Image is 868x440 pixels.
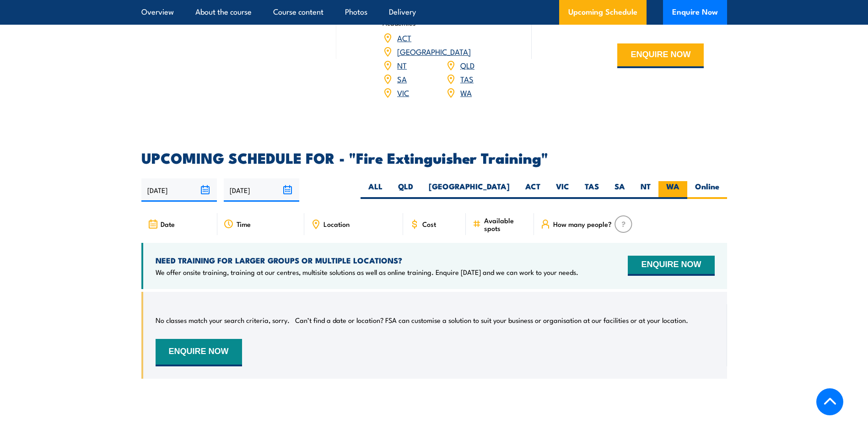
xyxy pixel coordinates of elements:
[156,268,578,277] p: We offer onsite training, training at our centres, multisite solutions as well as online training...
[156,316,290,325] p: No classes match your search criteria, sorry.
[658,181,687,199] label: WA
[548,181,577,199] label: VIC
[397,46,471,57] a: [GEOGRAPHIC_DATA]
[617,43,704,68] button: ENQUIRE NOW
[633,181,658,199] label: NT
[460,59,474,70] a: QLD
[397,59,407,70] a: NT
[553,220,612,228] span: How many people?
[421,181,518,199] label: [GEOGRAPHIC_DATA]
[628,256,714,276] button: ENQUIRE NOW
[397,32,411,43] a: ACT
[141,151,727,164] h2: UPCOMING SCHEDULE FOR - "Fire Extinguisher Training"
[141,178,217,202] input: From date
[607,181,633,199] label: SA
[460,73,474,84] a: TAS
[484,216,528,232] span: Available spots
[422,220,436,228] span: Cost
[156,339,242,366] button: ENQUIRE NOW
[323,220,350,228] span: Location
[397,87,409,98] a: VIC
[390,181,421,199] label: QLD
[237,220,251,228] span: Time
[295,316,688,325] p: Can’t find a date or location? FSA can customise a solution to suit your business or organisation...
[224,178,299,202] input: To date
[687,181,727,199] label: Online
[460,87,472,98] a: WA
[161,220,175,228] span: Date
[518,181,548,199] label: ACT
[397,73,407,84] a: SA
[156,255,578,265] h4: NEED TRAINING FOR LARGER GROUPS OR MULTIPLE LOCATIONS?
[361,181,390,199] label: ALL
[577,181,607,199] label: TAS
